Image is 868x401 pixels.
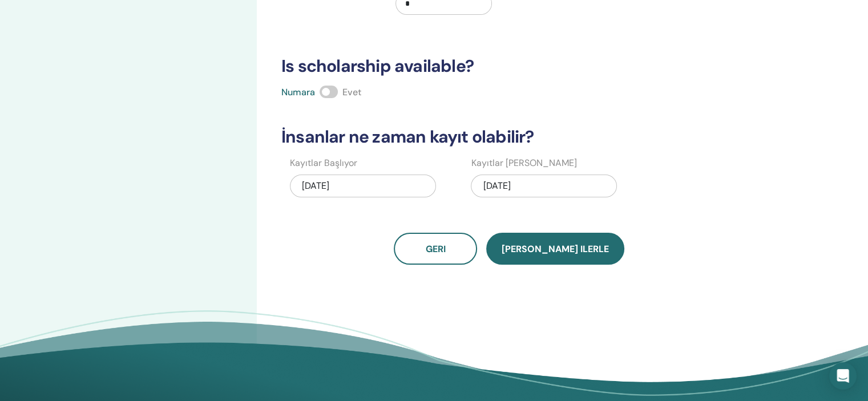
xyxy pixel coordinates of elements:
[471,156,576,170] label: Kayıtlar [PERSON_NAME]
[274,127,744,147] h3: İnsanlar ne zaman kayıt olabilir?
[274,56,744,76] h3: Is scholarship available?
[290,175,436,197] div: [DATE]
[281,86,315,98] span: Numara
[394,233,477,265] button: Geri
[471,175,617,197] div: [DATE]
[486,233,624,265] button: [PERSON_NAME] ilerle
[342,86,361,98] span: Evet
[426,243,446,255] span: Geri
[829,362,857,390] div: Open Intercom Messenger
[502,243,609,255] span: [PERSON_NAME] ilerle
[290,156,357,170] label: Kayıtlar Başlıyor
